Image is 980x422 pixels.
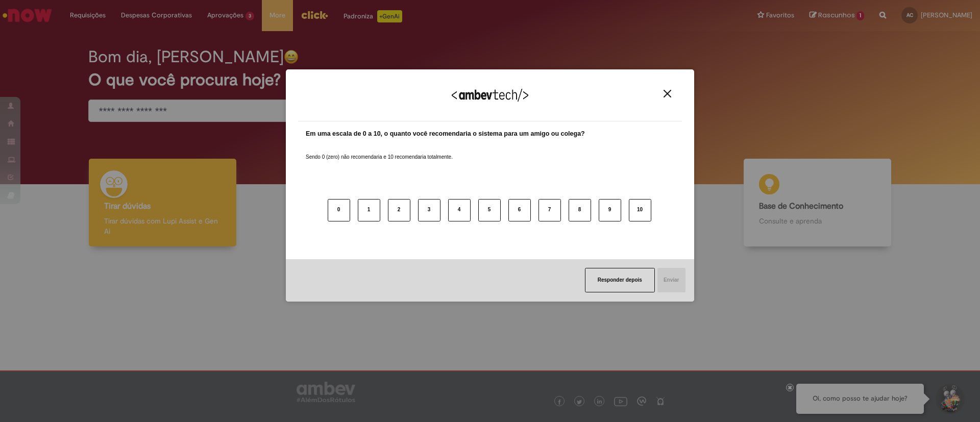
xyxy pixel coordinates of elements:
button: 2 [388,199,410,221]
button: 6 [508,199,531,221]
button: 4 [448,199,471,221]
label: Em uma escala de 0 a 10, o quanto você recomendaria o sistema para um amigo ou colega? [306,129,585,139]
button: Responder depois [585,268,655,292]
button: 10 [629,199,651,221]
label: Sendo 0 (zero) não recomendaria e 10 recomendaria totalmente. [306,141,453,161]
button: 0 [328,199,350,221]
button: 8 [569,199,591,221]
button: 7 [538,199,561,221]
button: 3 [418,199,440,221]
img: Close [664,90,671,97]
img: Logo Ambevtech [452,89,528,102]
button: Close [660,89,674,98]
button: 1 [358,199,380,221]
button: 9 [599,199,621,221]
button: 5 [478,199,501,221]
